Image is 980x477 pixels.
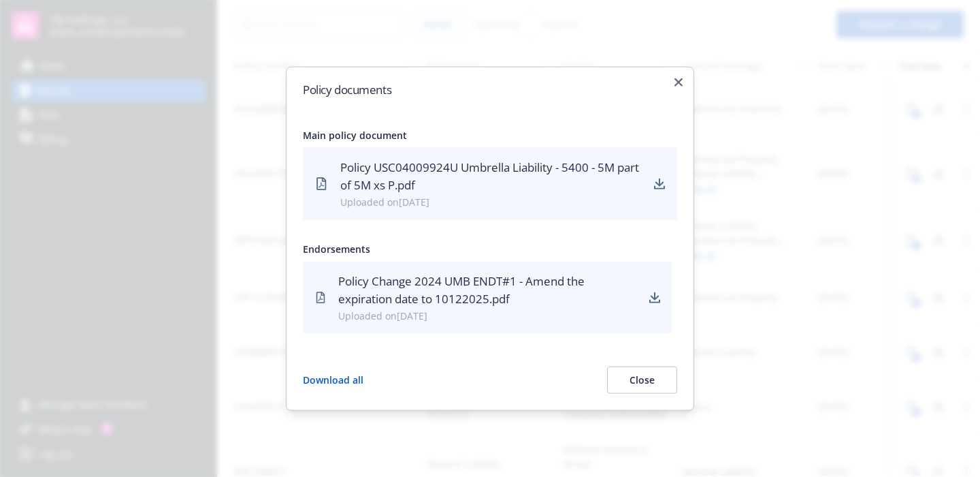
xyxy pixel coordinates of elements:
div: Policy Change 2024 UMB ENDT#1 - Amend the expiration date to 10122025.pdf [338,273,638,309]
div: Uploaded on [DATE] [340,195,642,209]
div: Endorsements [303,242,677,256]
h2: Policy documents [303,84,677,95]
button: Close [607,366,677,393]
div: Policy USC04009924U Umbrella Liability - 5400 - 5M part of 5M xs P.pdf [340,159,642,195]
button: Download all [303,366,363,393]
div: Main policy document [303,128,677,142]
a: download [649,289,661,305]
a: download [653,176,666,192]
div: Uploaded on [DATE] [338,308,638,322]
